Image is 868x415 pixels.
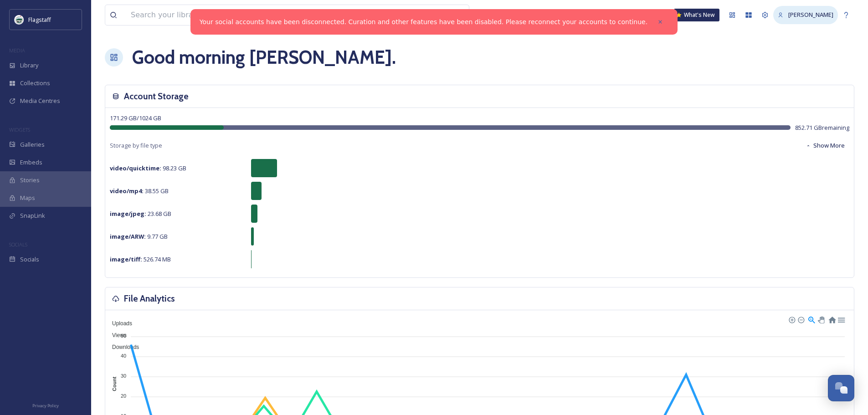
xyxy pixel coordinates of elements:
[110,187,144,195] strong: video/mp4 :
[105,320,132,327] span: Uploads
[105,344,139,350] span: Downloads
[828,315,836,323] div: Reset Zoom
[801,137,849,154] button: Show More
[110,210,171,218] span: 23.68 GB
[788,10,833,19] span: [PERSON_NAME]
[110,114,161,122] span: 171.29 GB / 1024 GB
[110,164,186,172] span: 98.23 GB
[795,123,849,132] span: 852.71 GB remaining
[124,90,189,103] h3: Account Storage
[110,210,146,218] strong: image/jpeg :
[32,400,59,410] a: Privacy Policy
[20,211,45,220] span: SnapLink
[20,97,60,105] span: Media Centres
[110,187,169,195] span: 38.55 GB
[110,255,142,263] strong: image/tiff :
[20,79,50,87] span: Collections
[124,292,175,305] h3: File Analytics
[20,176,40,184] span: Stories
[105,332,127,338] span: Views
[126,5,395,25] input: Search your library
[9,47,25,54] span: MEDIA
[32,403,59,409] span: Privacy Policy
[110,141,162,150] span: Storage by file type
[20,255,39,264] span: Socials
[674,9,719,21] a: What's New
[110,164,161,172] strong: video/quicktime :
[788,316,795,323] div: Zoom In
[110,232,168,241] span: 9.77 GB
[773,6,838,24] a: [PERSON_NAME]
[797,316,804,323] div: Zoom Out
[200,17,647,27] a: Your social accounts have been disconnected. Curation and other features have been disabled. Plea...
[132,44,396,71] h1: Good morning [PERSON_NAME] .
[828,375,854,401] button: Open Chat
[112,377,117,391] text: Count
[110,232,146,241] strong: image/ARW :
[9,241,27,248] span: SOCIALS
[110,255,171,263] span: 526.74 MB
[121,353,126,359] tspan: 40
[28,15,51,24] span: Flagstaff
[9,126,30,133] span: WIDGETS
[20,140,45,149] span: Galleries
[15,15,24,24] img: images%20%282%29.jpeg
[121,333,126,338] tspan: 50
[121,373,126,379] tspan: 30
[837,315,845,323] div: Menu
[818,317,823,322] div: Panning
[411,6,464,24] a: View all files
[121,393,126,399] tspan: 20
[807,315,815,323] div: Selection Zoom
[20,158,42,167] span: Embeds
[20,194,35,202] span: Maps
[20,61,38,70] span: Library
